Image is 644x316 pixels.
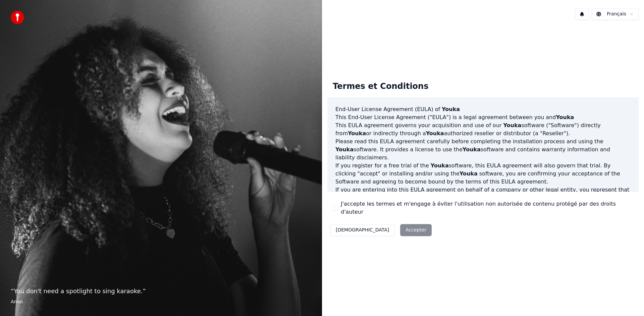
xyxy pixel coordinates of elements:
p: If you are entering into this EULA agreement on behalf of a company or other legal entity, you re... [335,186,631,218]
span: Youka [426,130,444,137]
p: “ You don't need a spotlight to sing karaoke. ” [11,286,311,296]
h3: End-User License Agreement (EULA) of [335,105,631,113]
span: Youka [431,162,449,169]
img: youka [11,11,24,24]
span: Youka [442,106,460,112]
button: [DEMOGRAPHIC_DATA] [330,224,395,236]
p: This End-User License Agreement ("EULA") is a legal agreement between you and [335,113,631,121]
span: Youka [348,130,366,137]
span: Youka [463,146,481,153]
span: Youka [460,170,478,177]
span: Youka [335,146,354,153]
div: Termes et Conditions [327,76,434,97]
p: This EULA agreement governs your acquisition and use of our software ("Software") directly from o... [335,121,631,138]
p: Please read this EULA agreement carefully before completing the installation process and using th... [335,138,631,162]
footer: Anon [11,299,311,305]
span: Youka [503,122,521,128]
p: If you register for a free trial of the software, this EULA agreement will also govern that trial... [335,162,631,186]
span: Youka [556,114,574,120]
label: J'accepte les termes et m'engage à éviter l'utilisation non autorisée de contenu protégé par des ... [341,200,633,216]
